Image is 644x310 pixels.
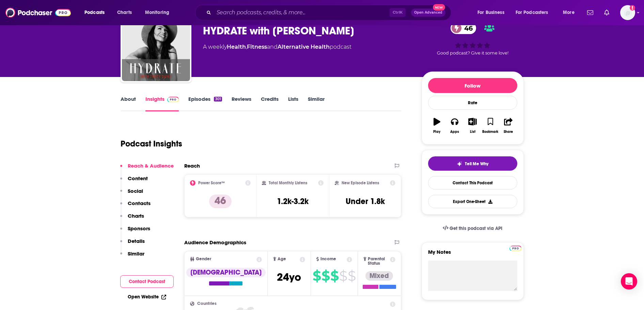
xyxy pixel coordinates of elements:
[342,181,379,185] h2: New Episode Listens
[433,130,440,134] div: Play
[5,6,71,19] img: Podchaser - Follow, Share and Rate Podcasts
[84,8,105,17] span: Podcasts
[465,161,488,167] span: Tell Me Why
[509,245,521,251] a: Pro website
[451,22,476,34] a: 46
[365,271,393,281] div: Mixed
[321,270,330,281] span: $
[516,8,548,17] span: For Podcasters
[621,273,637,290] div: Open Intercom Messenger
[184,239,246,246] h2: Audience Demographics
[277,270,301,284] span: 24 yo
[313,270,321,281] span: $
[198,181,225,185] h2: Power Score™
[184,162,200,169] h2: Reach
[620,5,635,20] span: Logged in as Ashley_Beenen
[140,7,178,18] button: open menu
[227,44,246,50] a: Health
[620,5,635,20] button: Show profile menu
[278,44,330,50] a: Alternative Health
[128,238,145,244] p: Details
[128,250,144,257] p: Similar
[188,96,222,111] a: Episodes301
[113,7,136,18] a: Charts
[422,18,524,60] div: 46Good podcast? Give it some love!
[128,175,148,182] p: Content
[209,195,232,208] p: 46
[120,200,151,213] button: Contacts
[269,181,307,185] h2: Total Monthly Listens
[428,249,517,261] label: My Notes
[80,7,113,18] button: open menu
[121,139,182,149] h1: Podcast Insights
[428,96,517,110] div: Rate
[128,294,166,300] a: Open Website
[437,220,508,237] a: Get this podcast via API
[320,257,336,261] span: Income
[414,11,442,14] span: Open Advanced
[348,270,356,281] span: $
[464,113,481,138] button: List
[509,246,521,251] img: Podchaser Pro
[450,226,502,231] span: Get this podcast via API
[277,196,309,206] h3: 1.2k-3.2k
[368,257,389,266] span: Parental Status
[128,213,144,219] p: Charts
[504,130,513,134] div: Share
[128,200,151,206] p: Contacts
[128,162,174,169] p: Reach & Audience
[145,8,169,17] span: Monitoring
[186,268,266,277] div: [DEMOGRAPHIC_DATA]
[278,257,286,261] span: Age
[120,238,145,250] button: Details
[477,8,504,17] span: For Business
[558,7,583,18] button: open menu
[411,9,445,17] button: Open AdvancedNew
[630,5,635,11] svg: Add a profile image
[247,44,267,50] a: Fitness
[121,96,136,111] a: About
[308,96,325,111] a: Similar
[120,175,148,188] button: Content
[601,7,612,18] a: Show notifications dropdown
[620,5,635,20] img: User Profile
[203,43,351,51] div: A weekly podcast
[346,196,385,206] h3: Under 1.8k
[128,188,143,194] p: Social
[232,96,251,111] a: Reviews
[428,195,517,208] button: Export One-Sheet
[428,156,517,171] button: tell me why sparkleTell Me Why
[120,275,174,288] button: Contact Podcast
[117,8,132,17] span: Charts
[261,96,279,111] a: Credits
[120,250,144,263] button: Similar
[246,44,247,50] span: ,
[128,225,150,232] p: Sponsors
[202,5,458,20] div: Search podcasts, credits, & more...
[470,130,475,134] div: List
[122,13,190,81] img: HYDRATE with Tracy Duhs
[214,7,390,18] input: Search podcasts, credits, & more...
[584,7,596,18] a: Show notifications dropdown
[214,97,222,102] div: 301
[563,8,575,17] span: More
[499,113,517,138] button: Share
[428,78,517,93] button: Follow
[428,113,446,138] button: Play
[267,44,278,50] span: and
[482,113,499,138] button: Bookmark
[120,225,150,238] button: Sponsors
[450,130,459,134] div: Apps
[196,257,211,261] span: Gender
[339,270,347,281] span: $
[473,7,513,18] button: open menu
[145,96,179,111] a: InsightsPodchaser Pro
[433,4,445,11] span: New
[167,97,179,102] img: Podchaser Pro
[197,301,217,306] span: Countries
[511,7,558,18] button: open menu
[120,162,174,175] button: Reach & Audience
[330,270,339,281] span: $
[457,161,462,167] img: tell me why sparkle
